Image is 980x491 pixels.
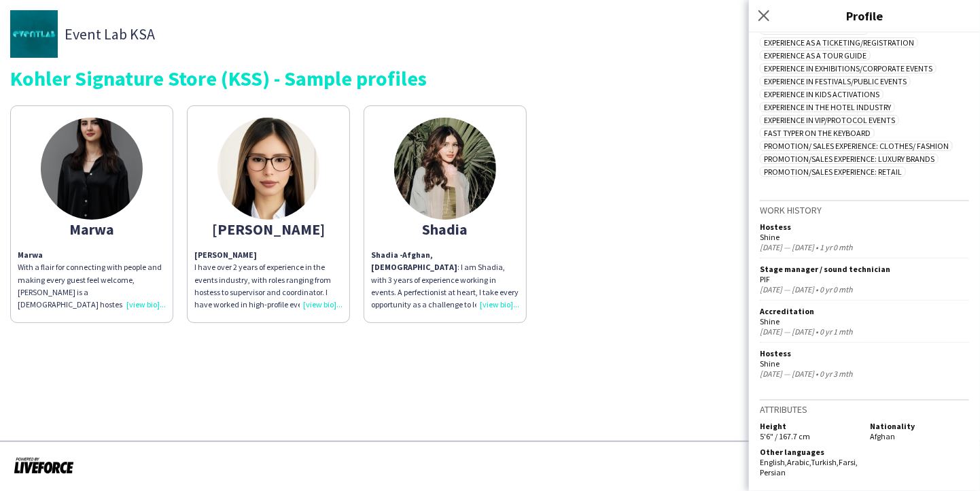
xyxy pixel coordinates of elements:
img: Powered by Liveforce [14,456,74,475]
h5: Height [760,421,859,431]
p: I have over 2 years of experience in the events industry, with roles ranging from hostess to supe... [194,249,343,311]
img: thumb-67fbf562a4e05.jpeg [41,118,143,220]
p: With a flair for connecting with people and making every guest feel welcome, [PERSON_NAME] is a [... [18,249,166,311]
div: [DATE] — [DATE] • 0 yr 3 mth [760,369,969,379]
div: Hostess [760,348,969,358]
span: Afghan [870,431,895,441]
div: Shadia [371,223,519,235]
span: Promotion/Sales Experience: Luxury Brands [760,154,939,164]
div: : I am Shadia, with 3 years of experience working in events. A perfectionist at heart, I take eve... [371,249,519,311]
h5: Other languages [760,447,859,457]
span: Experience in Exhibitions/Corporate Events [760,63,937,73]
span: English , [760,457,787,467]
span: Fast typer on the keyboard [760,128,875,138]
span: Turkish , [811,457,839,467]
b: [PERSON_NAME] [194,250,257,260]
span: 5'6" / 167.7 cm [760,431,810,441]
span: Persian [760,467,786,477]
div: Marwa [18,223,166,235]
strong: Afghan, [DEMOGRAPHIC_DATA] [371,250,457,272]
div: [PERSON_NAME] [194,223,343,235]
span: Promotion/Sales Experience: Retail [760,167,906,177]
img: thumb-672a4f785de2f.jpeg [394,118,496,220]
div: Hostess [760,222,969,232]
span: Experience in Festivals/Public Events [760,76,911,86]
span: Event Lab KSA [65,28,155,40]
img: thumb-d0a7b56f-9e14-4e4b-94db-6d54a60d8988.jpg [10,10,58,58]
img: thumb-672cc00e28614.jpeg [217,118,319,220]
div: Shine [760,232,969,242]
span: Arabic , [787,457,811,467]
span: Farsi , [839,457,858,467]
span: Experience as a Ticketing/Registration [760,37,918,48]
span: Promotion/ Sales Experience: Clothes/ Fashion [760,141,953,151]
b: Marwa [18,250,43,260]
div: [DATE] — [DATE] • 0 yr 1 mth [760,326,969,337]
h3: Work history [760,204,969,216]
span: Experience in The Hotel Industry [760,102,895,112]
div: PIF [760,274,969,284]
div: Accreditation [760,306,969,316]
div: Stage manager / sound technician [760,264,969,274]
h3: Attributes [760,403,969,416]
div: Kohler Signature Store (KSS) - Sample profiles [10,68,970,88]
span: Experience as a Tour Guide [760,50,871,61]
div: [DATE] — [DATE] • 1 yr 0 mth [760,242,969,252]
div: [DATE] — [DATE] • 0 yr 0 mth [760,284,969,294]
span: Experience in Kids Activations [760,89,883,99]
div: Shine [760,316,969,326]
strong: Shadia - [371,250,402,260]
div: Shine [760,358,969,369]
span: Experience in VIP/Protocol Events [760,115,899,125]
h5: Nationality [870,421,969,431]
h3: Profile [749,7,980,24]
